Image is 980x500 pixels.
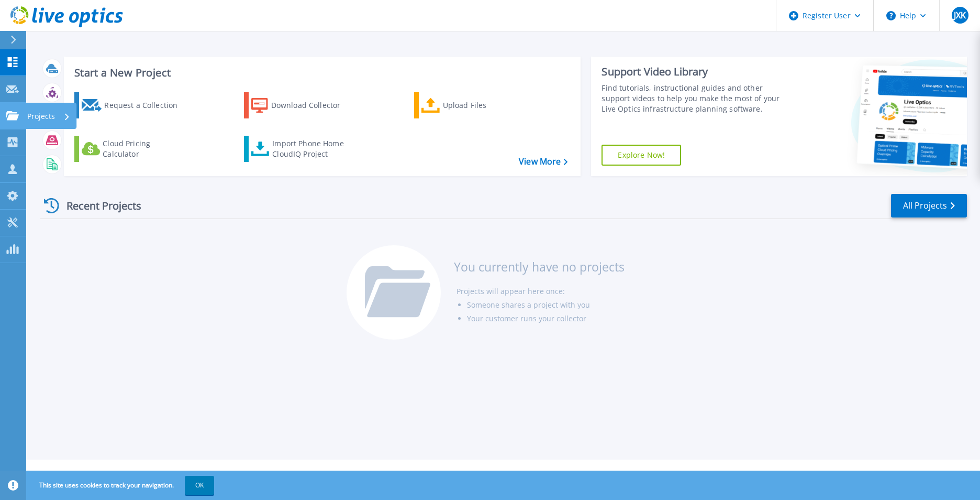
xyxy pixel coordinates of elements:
a: All Projects [891,194,967,218]
span: This site uses cookies to track your navigation. [29,476,214,495]
li: Projects will appear here once: [456,285,625,298]
h3: You currently have no projects [454,261,625,273]
div: Cloud Pricing Calculator [103,138,186,159]
div: Request a Collection [104,95,188,116]
a: Request a Collection [74,92,191,118]
div: Recent Projects [40,193,155,219]
span: JXK [954,11,966,19]
a: Download Collector [244,92,361,118]
a: View More [519,157,567,167]
h3: Start a New Project [74,67,567,79]
div: Find tutorials, instructional guides and other support videos to help you make the most of your L... [602,83,793,114]
a: Explore Now! [602,145,681,166]
a: Cloud Pricing Calculator [74,136,191,162]
li: Someone shares a project with you [467,298,625,312]
div: Download Collector [271,95,355,116]
p: Projects [27,103,55,130]
div: Upload Files [443,95,527,116]
div: Support Video Library [602,65,793,79]
div: Import Phone Home CloudIQ Project [272,138,354,159]
a: Upload Files [414,92,531,118]
button: OK [185,476,214,495]
li: Your customer runs your collector [467,312,625,325]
